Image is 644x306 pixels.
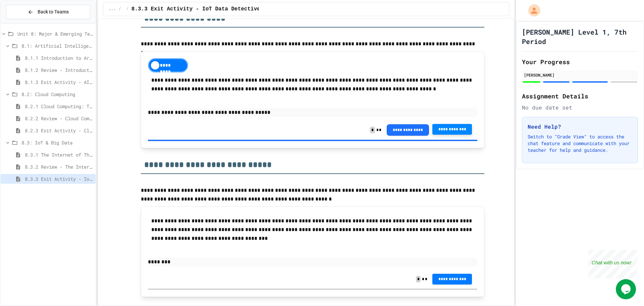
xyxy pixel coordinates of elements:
p: Switch to "Grade View" to access the chat feature and communicate with your teacher for help and ... [528,133,632,154]
span: 8.1.3 Exit Activity - AI Detective [25,79,93,86]
span: ... [109,6,116,12]
span: / [118,6,121,12]
span: 8.3.2 Review - The Internet of Things and Big Data [25,163,93,170]
span: 8.3.3 Exit Activity - IoT Data Detective Challenge [131,5,292,13]
span: 8.1.1 Introduction to Artificial Intelligence [25,54,93,61]
span: 8.2.2 Review - Cloud Computing [25,115,93,122]
span: Unit 8: Major & Emerging Technologies [17,30,93,37]
h1: [PERSON_NAME] Level 1, 7th Period [522,27,638,46]
span: 8.3.1 The Internet of Things and Big Data: Our Connected Digital World [25,151,93,158]
h2: Assignment Details [522,91,638,101]
span: 8.3: IoT & Big Data [21,139,93,146]
span: 8.2.3 Exit Activity - Cloud Service Detective [25,127,93,134]
h3: Need Help? [528,123,632,131]
div: [PERSON_NAME] [524,72,636,78]
span: 8.2: Cloud Computing [21,91,93,98]
span: Back to Teams [38,8,69,15]
span: 8.1: Artificial Intelligence Basics [21,42,93,49]
span: 8.3.3 Exit Activity - IoT Data Detective Challenge [25,175,93,182]
iframe: chat widget [588,250,637,278]
h2: Your Progress [522,57,638,67]
span: / [126,6,129,12]
span: 8.1.2 Review - Introduction to Artificial Intelligence [25,67,93,74]
iframe: chat widget [616,279,637,299]
div: No due date set [522,103,638,112]
span: 8.2.1 Cloud Computing: Transforming the Digital World [25,103,93,110]
div: My Account [521,3,542,18]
